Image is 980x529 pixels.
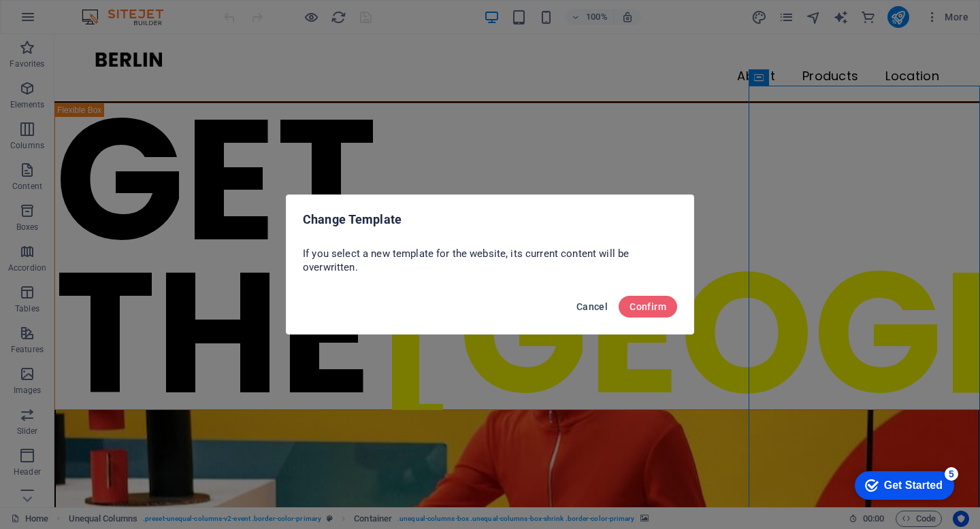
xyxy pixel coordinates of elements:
[576,301,608,312] span: Cancel
[150,80,186,100] a: Next
[181,3,186,14] a: ×
[181,1,186,16] div: Close tooltip
[619,296,677,318] button: Confirm
[18,10,134,20] strong: WYSIWYG Website Editor
[101,3,114,16] div: 5
[303,247,677,274] p: If you select a new template for the website, its current content will be overwritten.
[18,31,186,76] p: Simply drag and drop elements into the editor. Double-click elements to edit or right-click for m...
[11,7,110,35] div: Get Started 5 items remaining, 0% complete
[630,301,666,312] span: Confirm
[571,296,613,318] button: Cancel
[40,15,99,27] div: Get Started
[303,211,677,228] h2: Change Template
